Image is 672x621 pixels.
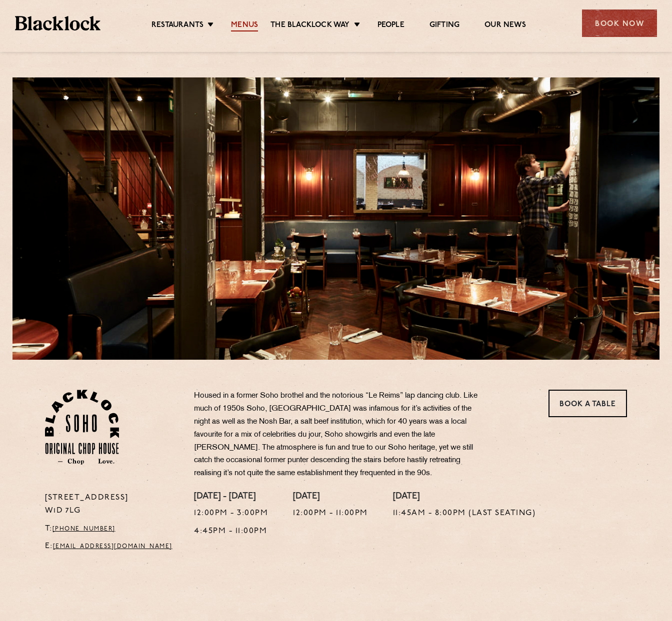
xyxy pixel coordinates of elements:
[393,507,536,520] p: 11:45am - 8:00pm (Last seating)
[45,390,119,465] img: Soho-stamp-default.svg
[194,390,489,480] p: Housed in a former Soho brothel and the notorious “Le Reims” lap dancing club. Like much of 1950s...
[393,492,536,503] h4: [DATE]
[52,526,115,532] a: [PHONE_NUMBER]
[45,523,179,536] p: T:
[270,20,349,31] a: The Blacklock Way
[45,540,179,553] p: E:
[15,16,100,30] img: BL_Textured_Logo-footer-cropped.svg
[582,9,657,37] div: Book Now
[151,20,203,31] a: Restaurants
[548,390,627,417] a: Book a Table
[484,20,526,31] a: Our News
[194,507,268,520] p: 12:00pm - 3:00pm
[194,492,268,503] h4: [DATE] - [DATE]
[377,20,404,31] a: People
[231,20,258,31] a: Menus
[53,544,172,550] a: [EMAIL_ADDRESS][DOMAIN_NAME]
[293,507,368,520] p: 12:00pm - 11:00pm
[293,492,368,503] h4: [DATE]
[429,20,459,31] a: Gifting
[194,525,268,538] p: 4:45pm - 11:00pm
[45,492,179,518] p: [STREET_ADDRESS] W1D 7LG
